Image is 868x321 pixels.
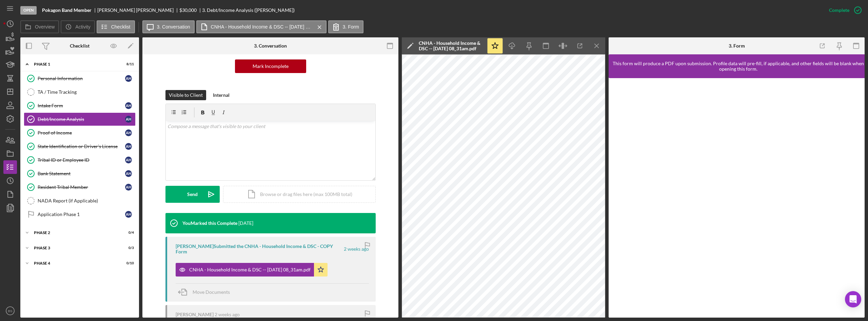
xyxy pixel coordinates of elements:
[176,312,214,317] div: [PERSON_NAME]
[42,7,92,13] b: Pokagon Band Member
[125,143,132,150] div: A H
[213,90,230,100] div: Internal
[38,117,125,122] div: Debt/Income Analysis
[111,24,131,30] label: Checklist
[187,186,198,203] div: Send
[125,184,132,191] div: A H
[829,3,849,17] div: Complete
[20,6,37,15] div: Open
[3,304,17,318] button: BS
[125,75,132,82] div: A H
[196,20,327,33] button: CNHA - Household Income & DSC -- [DATE] 08_31am.pdf
[615,85,859,311] iframe: Lenderfit form
[210,90,233,100] button: Internal
[38,184,125,190] div: Resident Tribal Member
[211,24,313,30] label: CNHA - Household Income & DSC -- [DATE] 08_31am.pdf
[176,263,328,277] button: CNHA - Household Income & DSC -- [DATE] 08_31am.pdf
[20,20,59,33] button: Overview
[70,43,90,49] div: Checklist
[34,62,117,66] div: Phase 1
[176,284,237,301] button: Move Documents
[165,186,220,203] button: Send
[729,43,745,49] div: 3. Form
[24,112,136,126] a: Debt/Income AnalysisAH
[38,130,125,136] div: Proof of Income
[24,99,136,112] a: Intake FormAH
[122,261,134,265] div: 0 / 10
[189,267,311,272] div: CNHA - Household Income & DSC -- [DATE] 08_31am.pdf
[165,90,206,100] button: Visible to Client
[38,171,125,176] div: Bank Statement
[125,116,132,123] div: A H
[24,167,136,180] a: Bank StatementAH
[125,170,132,177] div: A H
[24,208,136,221] a: Application Phase 1AH
[38,76,125,81] div: Personal Information
[35,24,55,30] label: Overview
[24,180,136,194] a: Resident Tribal MemberAH
[8,309,13,313] text: BS
[253,59,289,73] div: Mark Incomplete
[157,24,190,30] label: 3. Conversation
[125,129,132,136] div: A H
[38,144,125,149] div: State Identification or Driver's License
[122,246,134,250] div: 0 / 3
[215,312,240,317] time: 2025-09-06 12:22
[343,24,359,30] label: 3. Form
[24,126,136,140] a: Proof of IncomeAH
[328,20,363,33] button: 3. Form
[238,220,253,226] time: 2025-09-08 18:53
[34,261,117,265] div: Phase 4
[38,103,125,108] div: Intake Form
[24,153,136,167] a: Tribal ID or Employee IDAH
[122,62,134,66] div: 8 / 11
[125,157,132,163] div: A H
[24,72,136,85] a: Personal InformationAH
[822,3,865,17] button: Complete
[419,40,483,51] div: CNHA - Household Income & DSC -- [DATE] 08_31am.pdf
[34,231,117,235] div: Phase 2
[125,102,132,109] div: A H
[97,7,179,13] div: [PERSON_NAME] [PERSON_NAME]
[34,246,117,250] div: Phase 3
[193,289,230,295] span: Move Documents
[38,198,135,203] div: NADA Report (if Applicable)
[235,59,306,73] button: Mark Incomplete
[97,20,135,33] button: Checklist
[142,20,195,33] button: 3. Conversation
[24,194,136,208] a: NADA Report (if Applicable)
[182,220,237,226] div: You Marked this Complete
[125,211,132,218] div: A H
[845,291,861,307] div: Open Intercom Messenger
[612,61,865,72] div: This form will produce a PDF upon submission. Profile data will pre-fill, if applicable, and othe...
[122,231,134,235] div: 0 / 4
[38,89,135,95] div: TA / Time Tracking
[179,7,197,13] span: $30,000
[75,24,90,30] label: Activity
[202,7,295,13] div: 3. Debt/Income Analysis ([PERSON_NAME])
[254,43,287,49] div: 3. Conversation
[24,85,136,99] a: TA / Time Tracking
[24,140,136,153] a: State Identification or Driver's LicenseAH
[169,90,203,100] div: Visible to Client
[38,212,125,217] div: Application Phase 1
[344,246,369,252] time: 2025-09-06 12:31
[38,157,125,163] div: Tribal ID or Employee ID
[61,20,95,33] button: Activity
[176,244,343,254] div: [PERSON_NAME] Submitted the CNHA - Household Income & DSC - COPY Form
